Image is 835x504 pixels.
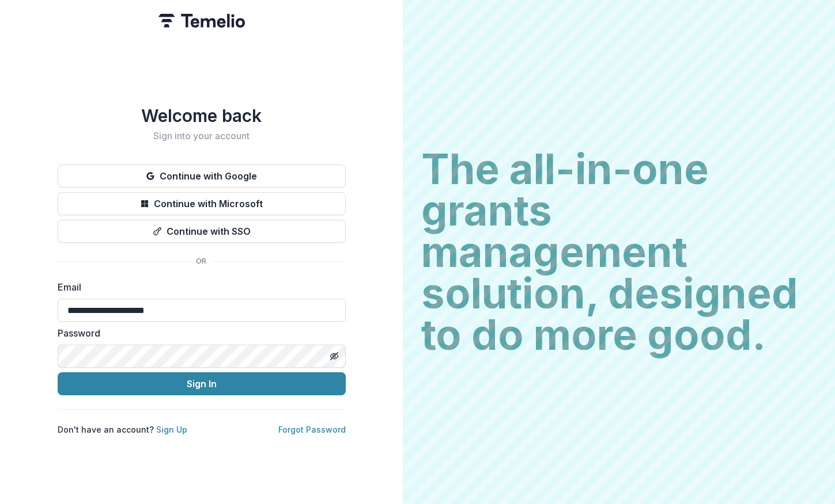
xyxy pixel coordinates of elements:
[58,220,346,243] button: Continue with SSO
[58,165,346,188] button: Continue with Google
[325,347,343,365] button: Toggle password visibility
[58,372,346,395] button: Sign In
[156,425,187,434] a: Sign Up
[58,423,187,436] p: Don't have an account?
[158,14,245,28] img: Temelio
[58,105,346,126] h1: Welcome back
[58,280,339,294] label: Email
[58,192,346,215] button: Continue with Microsoft
[58,131,346,142] h2: Sign into your account
[58,326,339,340] label: Password
[278,425,346,434] a: Forgot Password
